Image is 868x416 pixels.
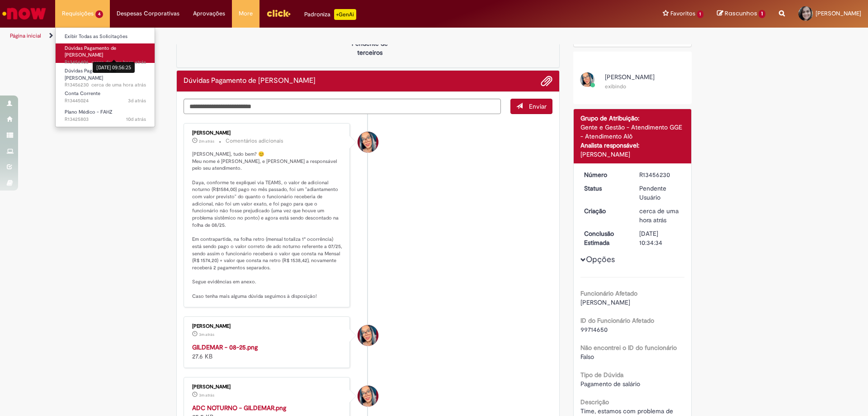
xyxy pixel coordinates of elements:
[65,116,146,123] span: R13425803
[239,9,253,18] span: More
[128,97,146,104] time: 25/08/2025 15:35:00
[192,130,343,136] div: [PERSON_NAME]
[62,9,94,18] span: Requisições
[580,325,608,334] span: 99714650
[199,139,214,144] span: 2m atrás
[580,353,594,361] span: Falso
[334,9,356,20] p: +GenAi
[117,9,179,18] span: Despesas Corporativas
[580,398,609,406] b: Descrição
[510,99,552,114] button: Enviar
[580,316,654,325] b: ID do Funcionário Afetado
[10,32,41,39] a: Página inicial
[639,207,679,224] span: cerca de uma hora atrás
[192,324,343,329] div: [PERSON_NAME]
[1,5,47,23] img: ServiceNow
[93,62,135,72] div: [DATE] 09:56:25
[580,289,637,297] b: Funcionário Afetado
[580,344,677,352] b: Não encontrei o ID do funcionário
[580,141,685,150] div: Analista responsável:
[580,150,685,159] div: [PERSON_NAME]
[192,151,343,300] p: [PERSON_NAME], tudo bem? 😊 Meu nome é [PERSON_NAME], e [PERSON_NAME] a responsável pelo seu atend...
[639,184,681,202] div: Pendente Usuário
[65,59,146,66] span: R13456406
[65,67,116,81] span: Dúvidas Pagamento de [PERSON_NAME]
[199,392,214,398] time: 28/08/2025 10:58:58
[128,97,146,104] span: 3d atrás
[348,39,392,57] p: Pendente de terceiros
[199,139,214,144] time: 28/08/2025 10:59:12
[717,10,765,18] a: Rascunhos
[670,9,695,18] span: Favoritos
[184,99,501,114] textarea: Digite sua mensagem aqui...
[199,332,214,337] span: 3m atrás
[193,9,225,18] span: Aprovações
[192,343,343,361] div: 27.6 KB
[577,229,633,247] dt: Conclusão Estimada
[358,325,378,346] div: undefined Online
[199,332,214,337] time: 28/08/2025 10:58:58
[605,73,655,81] span: [PERSON_NAME]
[192,384,343,390] div: [PERSON_NAME]
[91,59,146,66] span: cerca de uma hora atrás
[126,116,146,123] time: 18/08/2025 16:21:56
[184,77,316,85] h2: Dúvidas Pagamento de Salário Histórico de tíquete
[580,371,623,379] b: Tipo de Dúvida
[266,6,291,20] img: click_logo_yellow_360x200.png
[577,184,633,193] dt: Status
[192,343,258,351] a: GILDEMAR - 08-25.png
[55,27,155,127] ul: Requisições
[56,32,155,42] a: Exibir Todas as Solicitações
[541,75,552,87] button: Adicionar anexos
[725,9,757,18] span: Rascunhos
[639,206,681,225] div: 28/08/2025 09:34:30
[192,404,286,412] a: ADC NOTURNO - GILDEMAR.png
[56,107,155,124] a: Aberto R13425803 : Plano Médico - FAHZ
[580,114,685,123] div: Grupo de Atribuição:
[358,386,378,406] div: undefined Online
[816,10,861,17] span: [PERSON_NAME]
[56,66,155,86] a: Aberto R13456230 : Dúvidas Pagamento de Salário
[199,392,214,398] span: 3m atrás
[65,90,100,97] span: Conta Corrente
[580,298,630,306] span: [PERSON_NAME]
[639,229,681,247] div: [DATE] 10:34:34
[65,109,113,115] span: Plano Médico - FAHZ
[91,81,146,88] span: cerca de uma hora atrás
[697,10,704,18] span: 1
[95,10,103,18] span: 4
[65,81,146,89] span: R13456230
[580,123,685,141] div: Gente e Gestão - Atendimento GGE - Atendimento Alô
[304,9,356,20] div: Padroniza
[577,170,633,179] dt: Número
[226,137,283,145] small: Comentários adicionais
[65,45,116,59] span: Dúvidas Pagamento de [PERSON_NAME]
[605,83,626,90] small: exibindo
[759,10,765,18] span: 1
[65,97,146,105] span: R13445024
[577,206,633,215] dt: Criação
[56,43,155,63] a: Aberto R13456406 : Dúvidas Pagamento de Salário
[529,102,547,110] span: Enviar
[358,132,378,153] div: undefined Online
[7,28,572,44] ul: Trilhas de página
[580,380,640,388] span: Pagamento de salário
[639,170,681,179] div: R13456230
[56,89,155,105] a: Aberto R13445024 : Conta Corrente
[126,116,146,123] span: 10d atrás
[639,207,679,224] time: 28/08/2025 09:34:30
